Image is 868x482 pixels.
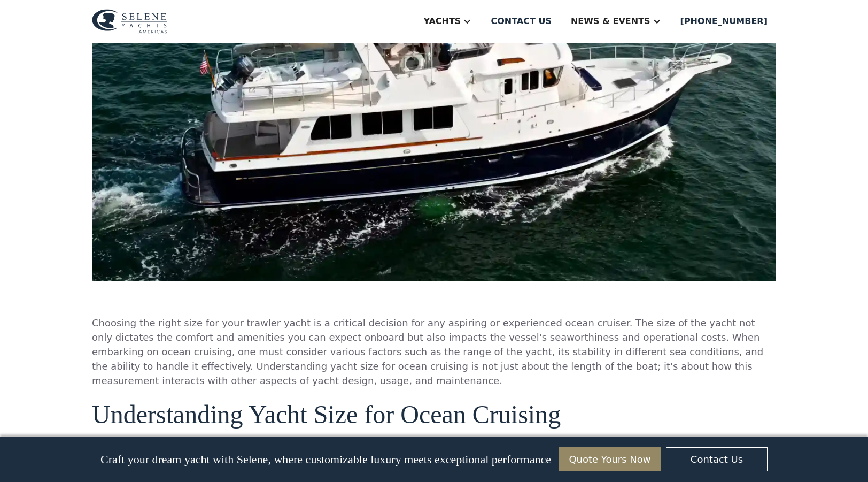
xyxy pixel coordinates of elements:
p: Choosing the right size for your trawler yacht is a critical decision for any aspiring or experie... [92,316,776,388]
div: Yachts [423,15,461,28]
div: News & EVENTS [571,15,650,28]
h2: Understanding Yacht Size for Ocean Cruising [92,401,776,429]
img: logo [92,9,167,34]
p: Craft your dream yacht with Selene, where customizable luxury meets exceptional performance [100,453,551,466]
div: [PHONE_NUMBER] [680,15,768,28]
div: Contact us [491,15,552,28]
a: Quote Yours Now [559,447,661,471]
a: Contact Us [666,447,768,471]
